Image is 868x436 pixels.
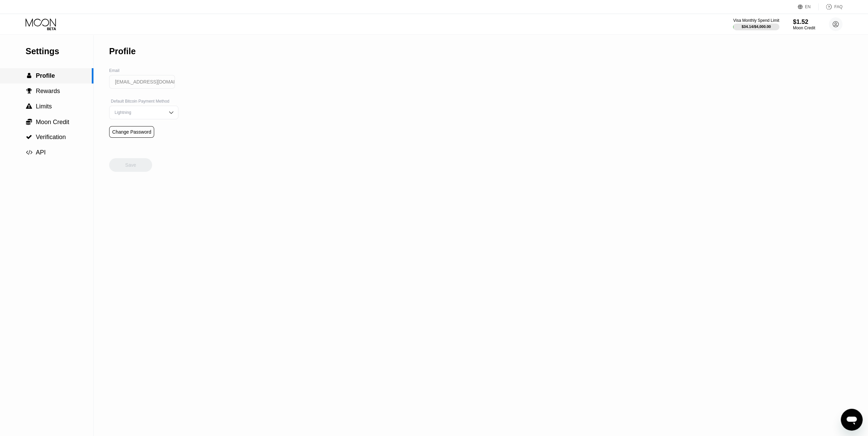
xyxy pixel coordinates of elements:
div:  [26,88,32,94]
span: Verification [36,134,66,140]
div: $1.52Moon Credit [793,18,815,30]
span:  [26,134,32,140]
div: EN [798,3,819,10]
span: Rewards [36,88,60,94]
span: Limits [36,103,52,110]
div: FAQ [819,3,842,10]
span: Moon Credit [36,119,69,125]
span:  [27,73,31,79]
div: $34.14 / $4,000.00 [741,25,771,29]
div: Visa Monthly Spend Limit [733,18,779,23]
div: Settings [26,46,93,56]
span:  [26,118,32,125]
div: Lightning [113,110,164,115]
div:  [26,118,32,125]
span:  [26,149,32,155]
div: EN [805,4,811,9]
span:  [26,88,32,94]
div: FAQ [834,4,842,9]
span:  [26,103,32,109]
div: Email [109,68,178,73]
div:  [26,134,32,140]
div: Profile [109,46,136,56]
div: Change Password [112,129,151,135]
div: Visa Monthly Spend Limit$34.14/$4,000.00 [733,18,779,30]
span: API [36,149,46,156]
div: $1.52 [793,18,815,26]
span: Profile [36,72,55,79]
div: Moon Credit [793,26,815,30]
div:  [26,149,32,155]
div: Change Password [109,126,154,138]
div:  [26,73,32,79]
div: Default Bitcoin Payment Method [109,99,178,104]
div:  [26,103,32,109]
iframe: Button to launch messaging window [841,409,863,431]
